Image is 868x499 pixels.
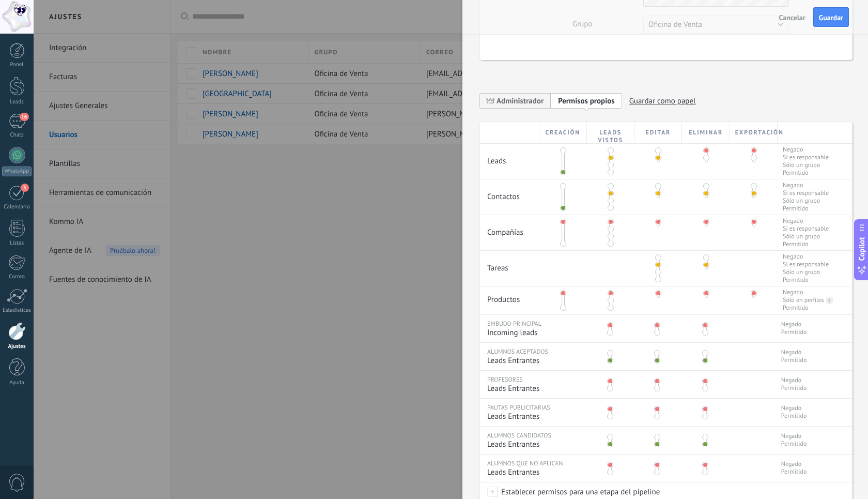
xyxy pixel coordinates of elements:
div: Solo en perfiles [783,296,824,304]
div: Permitido [783,304,809,312]
span: Negado [781,376,807,384]
span: Negado [781,432,807,440]
span: PAUTAS PUBLICITARIAS [487,404,550,412]
div: Listas [2,240,32,247]
div: Calendario [2,204,32,210]
span: PROFESORES [487,376,523,384]
span: Si es responsable [783,154,829,161]
span: Negado [781,349,807,356]
div: Leads [2,99,32,105]
span: Permitido [783,240,829,248]
span: Permitido [781,440,807,448]
div: Contactos [480,179,539,207]
span: Sólo un grupo [783,197,829,205]
div: Exportación [730,122,778,143]
div: WhatsApp [2,167,32,176]
span: ALUMNOS ACEPTADOS [487,348,548,356]
span: Guardar como papel [629,93,696,109]
div: Leads [480,144,539,171]
span: Leads Entrantes [487,356,583,366]
span: Negado [783,217,829,225]
span: Negado [783,146,829,154]
span: Permitido [781,468,807,476]
span: Sólo un grupo [783,268,829,276]
span: EMBUDO PRINCIPAL [487,320,541,328]
div: Ajustes [2,343,32,350]
span: ALUMNOS QUE NO APLICAN [487,460,563,467]
span: Permitido [783,205,829,213]
span: Administrador [497,96,544,106]
span: Guardar [819,14,843,21]
span: Leads Entrantes [487,440,583,449]
div: Creación [539,122,587,143]
span: Administrador [480,93,551,109]
div: ? [826,297,831,305]
span: Sólo un grupo [783,161,829,169]
div: Negado [783,289,803,296]
span: Leads Entrantes [487,384,583,394]
span: Negado [783,182,829,189]
span: 16 [20,113,28,121]
span: Añadir nueva función [551,93,622,109]
div: Eliminar [682,122,730,143]
span: Incoming leads [487,328,583,338]
div: Correo [2,274,32,280]
div: Ayuda [2,380,32,386]
span: Si es responsable [783,261,829,268]
div: Leads vistos [587,122,634,143]
span: Copilot [857,237,867,261]
span: Si es responsable [783,225,829,233]
span: Permitido [781,384,807,392]
span: Permitido [781,356,807,364]
div: Editar [634,122,682,143]
span: 3 [21,184,29,192]
span: Negado [781,460,807,468]
div: Tareas [480,251,539,278]
div: Estadísticas [2,307,32,314]
span: Permitido [781,412,807,420]
span: Permisos propios [558,96,615,106]
div: Panel [2,62,32,68]
span: Sólo un grupo [783,233,829,240]
span: Leads Entrantes [487,412,583,421]
button: Guardar [813,7,849,27]
span: Permitido [781,328,807,336]
span: Si es responsable [783,189,829,197]
span: ALUMNOS CANDIDATOS [487,432,551,440]
span: Negado [781,404,807,412]
button: Cancelar [775,9,810,25]
span: Negado [783,253,829,261]
span: Permitido [783,169,829,177]
span: Leads Entrantes [487,467,583,477]
span: Permitido [783,276,829,284]
div: Compañías [480,215,539,243]
div: Productos [480,286,539,310]
div: Chats [2,132,32,139]
span: Cancelar [779,14,805,21]
span: Negado [781,321,807,328]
